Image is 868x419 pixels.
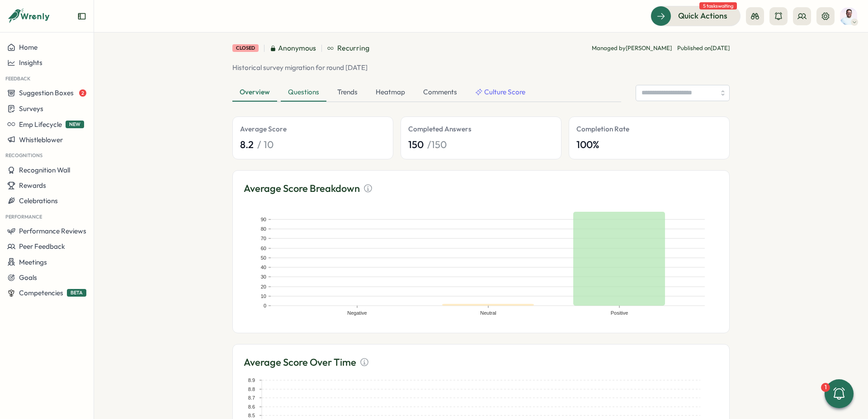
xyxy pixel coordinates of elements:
h3: Average Score [240,124,386,134]
div: Heatmap [368,84,412,102]
h3: Average Score Breakdown [244,182,360,196]
span: BETA [67,289,86,297]
text: Negative [347,310,367,316]
span: Celebrations [19,196,58,205]
span: Quick Actions [678,10,727,22]
span: Rewards [19,181,46,190]
button: Expand sidebar [77,12,86,21]
span: [PERSON_NAME] [626,44,672,51]
text: 90 [261,217,266,222]
a: Culture Score [468,84,533,102]
span: Surveys [19,104,43,113]
img: Johannes Keller [840,8,857,25]
span: Performance Reviews [19,227,86,235]
p: / 150 [427,138,447,152]
text: 80 [261,226,266,232]
span: Peer Feedback [19,242,65,251]
text: 40 [261,265,266,270]
span: Anonymous [278,42,316,54]
p: 150 [408,138,424,152]
h3: Average Score Over Time [244,355,356,369]
span: Emp Lifecycle [19,120,62,129]
span: Goals [19,273,37,282]
text: 8.7 [248,395,255,400]
p: 100 % [576,138,722,152]
text: 8.5 [248,413,255,418]
text: 20 [261,284,266,289]
text: 8.9 [248,377,255,383]
span: Recurring [337,42,369,54]
h3: Completion Rate [576,124,722,134]
text: 10 [261,293,266,299]
h3: Completed Answers [408,124,554,134]
div: Trends [330,84,365,102]
span: Competencies [19,289,63,297]
text: Neutral [480,310,496,316]
div: Comments [416,84,464,102]
text: 8.6 [248,404,255,410]
text: 8.8 [248,386,255,392]
span: 5 tasks waiting [699,2,737,9]
span: Whistleblower [19,135,63,144]
div: Overview [232,84,277,102]
div: closed [232,44,259,52]
text: 60 [261,246,266,251]
button: Quick Actions [651,6,741,26]
span: Culture Score [484,87,525,97]
div: Historical survey migration for round [DATE] [232,63,730,73]
p: Managed by [592,44,672,52]
p: 8.2 [240,138,254,152]
div: Questions [281,84,326,102]
span: Suggestion Boxes [19,88,74,97]
span: [DATE] [711,44,730,51]
text: 0 [264,303,266,308]
span: NEW [66,121,84,128]
p: / 10 [257,138,274,152]
text: Positive [611,310,628,316]
div: 1 [821,383,830,392]
button: 1 [825,379,854,408]
span: Recognition Wall [19,166,70,174]
p: Published on [677,44,730,52]
span: Home [19,43,38,51]
span: Insights [19,58,42,67]
text: 50 [261,255,266,261]
text: 30 [261,274,266,279]
text: 70 [261,236,266,241]
span: Meetings [19,258,47,266]
span: 2 [79,89,86,97]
